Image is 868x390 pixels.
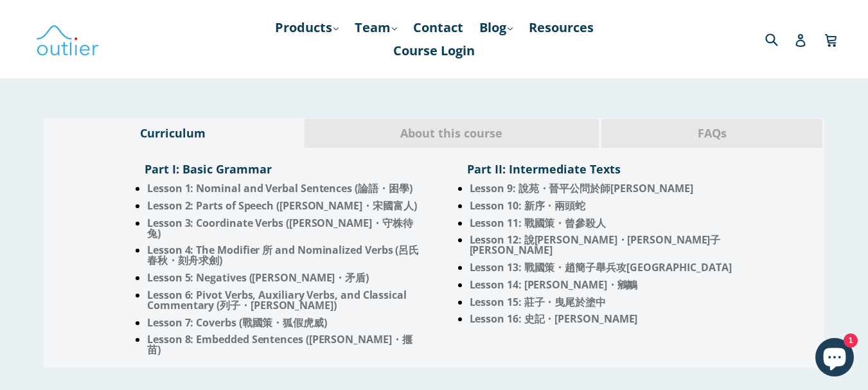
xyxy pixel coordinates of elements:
a: Products [269,16,345,39]
span: About this course [314,125,589,142]
span: Lesson 16: 史記・[PERSON_NAME] [470,312,638,326]
span: Curriculum [54,125,292,142]
inbox-online-store-chat: Shopify online store chat [811,338,858,380]
a: Blog [473,16,519,39]
span: Lesson 8: Embedded Sentences ([PERSON_NAME]・揠苗) [147,332,412,357]
a: Contact [407,16,470,39]
span: Lesson 2: Parts of Speech ([PERSON_NAME]・宋國富人) [147,199,416,213]
a: Course Login [387,39,481,62]
span: Lesson 7: Coverbs (戰國策・狐假虎威) [147,315,327,330]
span: Lesson 15: 莊子・曳尾於塗中 [470,295,606,309]
span: Lesson 4: The Modifier 所 and Nominalized Verbs (呂氏春秋・刻舟求劍) [147,243,419,267]
span: Lesson 5: Negatives ([PERSON_NAME]・矛盾) [147,270,369,285]
a: Team [348,16,403,39]
span: Lesson 10: 新序・兩頭蛇 [470,199,586,213]
a: Resources [522,16,600,39]
span: FAQs [611,125,813,142]
span: Lesson 3: Coordinate Verbs ([PERSON_NAME]・守株待兔) [147,216,412,240]
input: Search [762,26,797,52]
span: Lesson 13: 戰國策・趙簡子舉兵攻[GEOGRAPHIC_DATA] [470,260,732,274]
span: Lesson 12: 說[PERSON_NAME]・[PERSON_NAME]子[PERSON_NAME] [470,233,721,257]
span: Lesson 6: Pivot Verbs, Auxiliary Verbs, and Classical Commentary (列子・[PERSON_NAME]) [147,288,407,312]
span: Lesson 11: 戰國策・曾參殺人 [470,216,606,230]
h1: Part II: Intermediate Texts [467,161,723,177]
span: Lesson 1: Nominal and Verbal Sentences (論語・困學) [147,181,412,195]
img: Outlier Linguistics [35,21,100,58]
h1: Part I: Basic Grammar [145,161,401,177]
span: Lesson 9: 說苑・晉平公問於師[PERSON_NAME] [470,181,693,195]
span: Lesson 14: [PERSON_NAME]・鵷鶵 [470,278,638,292]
